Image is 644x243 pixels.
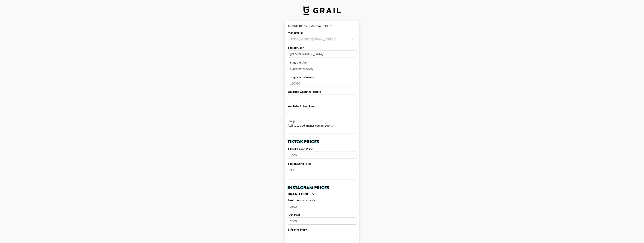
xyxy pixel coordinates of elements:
[288,124,333,127] span: Ability to add images coming soon...
[303,6,341,15] img: Grail Talent Logo
[288,213,356,217] label: Grid Post
[288,46,356,50] label: TikTok User
[288,119,356,123] label: Image
[288,24,303,28] strong: Airtable ID:
[288,104,356,108] label: YouTube Subscribers
[288,90,356,94] label: YouTube Channel Handle
[288,75,356,79] label: Instagram Followers
[288,24,356,28] div: recDGMbBmKiblsHtb
[288,60,356,64] label: Instagram User
[294,199,315,202] div: - (Default Brand Price)
[288,140,356,144] h2: TikTok Prices
[288,162,356,165] label: TikTok Song Price
[288,147,356,151] label: TikTok Brand Price
[288,228,356,231] label: 3-Frame Story
[288,186,356,190] h2: Instagram Prices
[288,192,356,196] h3: Brand Prices
[288,31,356,35] label: Manager(s)
[288,198,294,202] label: Reel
